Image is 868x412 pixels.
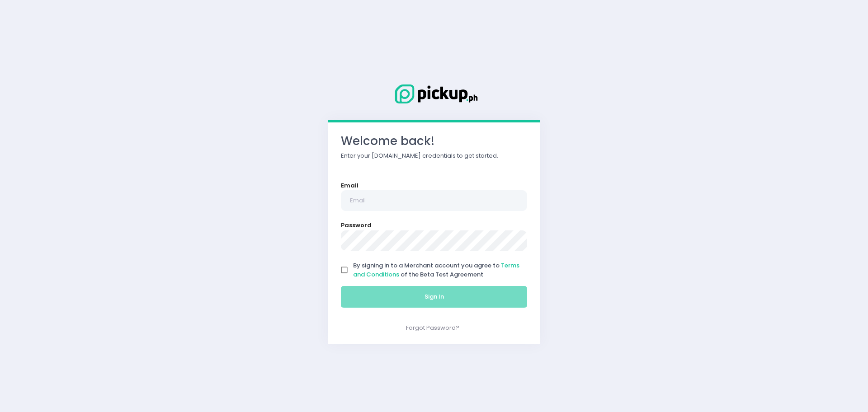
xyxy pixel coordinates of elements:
input: Email [341,190,527,211]
label: Password [341,221,372,230]
img: Logo [389,83,479,105]
h3: Welcome back! [341,134,527,148]
label: Email [341,181,359,190]
a: Forgot Password? [406,323,459,332]
a: Terms and Conditions [353,261,519,279]
button: Sign In [341,286,527,308]
span: By signing in to a Merchant account you agree to of the Beta Test Agreement [353,261,519,279]
p: Enter your [DOMAIN_NAME] credentials to get started. [341,151,527,160]
span: Sign In [425,292,444,301]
